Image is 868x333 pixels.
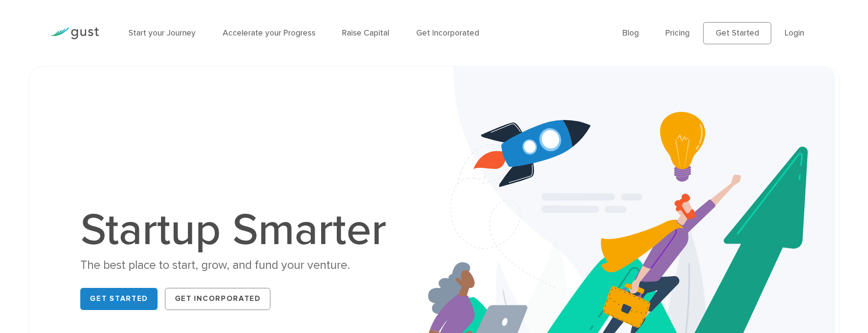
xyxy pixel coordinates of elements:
img: Gust Logo [50,27,99,39]
a: Login [785,28,804,38]
a: Blog [622,28,639,38]
a: Get Started [703,22,771,44]
a: Get Incorporated [416,28,479,38]
div: The best place to start, grow, and fund your venture. [80,257,399,273]
a: Pricing [665,28,690,38]
h1: Startup Smarter [80,208,399,252]
a: Accelerate your Progress [223,28,316,38]
a: Start your Journey [128,28,196,38]
a: Get Started [80,288,158,310]
a: Raise Capital [342,28,389,38]
a: Get Incorporated [165,288,270,310]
